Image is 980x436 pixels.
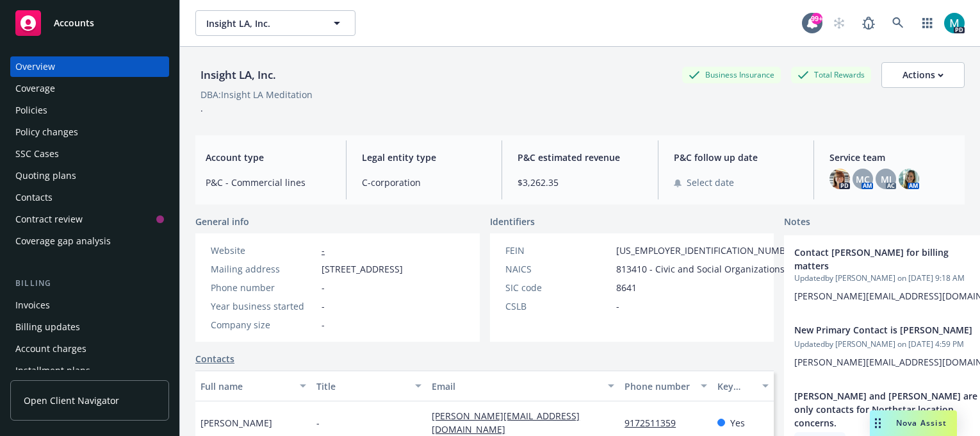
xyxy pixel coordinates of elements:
button: Full name [195,371,311,401]
span: - [322,281,325,294]
a: Invoices [10,295,169,315]
div: Company size [211,318,316,331]
a: Accounts [10,5,169,41]
div: Coverage [15,78,55,99]
div: Phone number [211,281,316,294]
div: CSLB [505,299,611,313]
div: Installment plans [15,360,90,381]
div: Year business started [211,299,316,313]
span: [STREET_ADDRESS] [322,262,403,276]
a: Switch app [915,10,940,36]
button: Title [311,371,427,401]
div: Website [211,244,316,257]
a: Account charges [10,339,169,359]
span: Service team [829,151,954,164]
a: SSC Cases [10,144,169,164]
a: Contract review [10,209,169,230]
span: - [322,299,325,313]
div: Policy changes [15,122,78,142]
span: Account type [206,151,331,164]
span: P&C follow up date [674,151,799,164]
span: Identifiers [490,215,535,228]
div: Invoices [15,295,50,315]
div: 99+ [811,13,822,24]
div: Quoting plans [15,165,76,186]
a: Contacts [10,187,169,208]
span: Nova Assist [896,417,947,428]
span: Notes [784,215,810,230]
img: photo [899,169,919,189]
span: C-corporation [362,176,487,189]
a: Search [885,10,911,36]
a: Quoting plans [10,165,169,186]
span: MJ [881,172,892,186]
a: - [322,244,325,256]
a: Start snowing [826,10,852,36]
a: Overview [10,56,169,77]
div: Insight LA, Inc. [195,67,281,83]
span: General info [195,215,249,228]
a: 9172511359 [625,417,686,429]
span: Accounts [54,18,94,28]
div: Mailing address [211,262,316,276]
a: Coverage gap analysis [10,231,169,251]
div: Policies [15,100,47,121]
button: Key contact [712,371,774,401]
div: Account charges [15,339,86,359]
span: Legal entity type [362,151,487,164]
a: Contacts [195,352,234,365]
span: P&C - Commercial lines [206,176,331,189]
span: $3,262.35 [518,176,642,189]
div: Overview [15,56,55,77]
div: Billing [10,277,169,290]
div: Business Insurance [682,67,781,83]
div: Full name [200,380,292,393]
span: MC [856,172,870,186]
div: NAICS [505,262,611,276]
a: Coverage [10,78,169,99]
a: Installment plans [10,360,169,381]
button: Insight LA, Inc. [195,10,355,36]
span: Select date [687,176,734,189]
span: - [316,416,320,430]
div: Drag to move [870,410,886,436]
button: Actions [881,62,965,88]
div: Phone number [625,380,692,393]
a: Billing updates [10,317,169,337]
span: - [616,299,619,313]
span: P&C estimated revenue [518,151,642,164]
span: [PERSON_NAME] [200,416,272,430]
img: photo [829,169,850,189]
div: Billing updates [15,317,80,337]
div: Key contact [717,380,755,393]
div: Actions [902,63,943,87]
div: Coverage gap analysis [15,231,111,251]
span: Open Client Navigator [24,394,119,407]
span: Yes [730,416,745,430]
div: Contract review [15,209,83,230]
span: 813410 - Civic and Social Organizations [616,262,785,276]
a: Policy changes [10,122,169,142]
div: SSC Cases [15,144,59,164]
div: Contacts [15,187,53,208]
div: SIC code [505,281,611,294]
img: photo [944,13,965,33]
div: Title [316,380,408,393]
span: 8641 [616,281,637,294]
div: DBA: Insight LA Meditation [200,88,313,101]
button: Email [427,371,619,401]
div: Email [432,380,600,393]
span: . [200,102,203,114]
div: FEIN [505,244,611,257]
span: - [322,318,325,331]
button: Nova Assist [870,410,957,436]
a: Policies [10,100,169,121]
a: [PERSON_NAME][EMAIL_ADDRESS][DOMAIN_NAME] [432,410,580,435]
span: Insight LA, Inc. [206,17,317,30]
div: Total Rewards [791,67,871,83]
span: [US_EMPLOYER_IDENTIFICATION_NUMBER] [616,244,799,257]
button: Phone number [619,371,712,401]
a: Report a Bug [856,10,881,36]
